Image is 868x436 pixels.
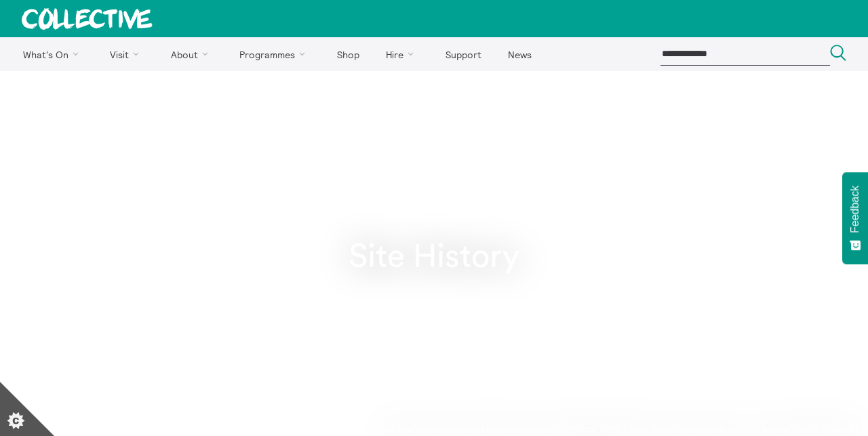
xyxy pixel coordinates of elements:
[842,172,868,264] button: Feedback - Show survey
[496,37,543,71] a: News
[381,425,857,435] p: The New Observatory And Playfair's Monument, [PERSON_NAME], 1829, City of Edinburgh Council – Lib...
[11,37,96,71] a: What's On
[98,37,157,71] a: Visit
[228,37,323,71] a: Programmes
[159,37,225,71] a: About
[433,37,493,71] a: Support
[325,37,371,71] a: Shop
[849,186,861,233] span: Feedback
[374,37,431,71] a: Hire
